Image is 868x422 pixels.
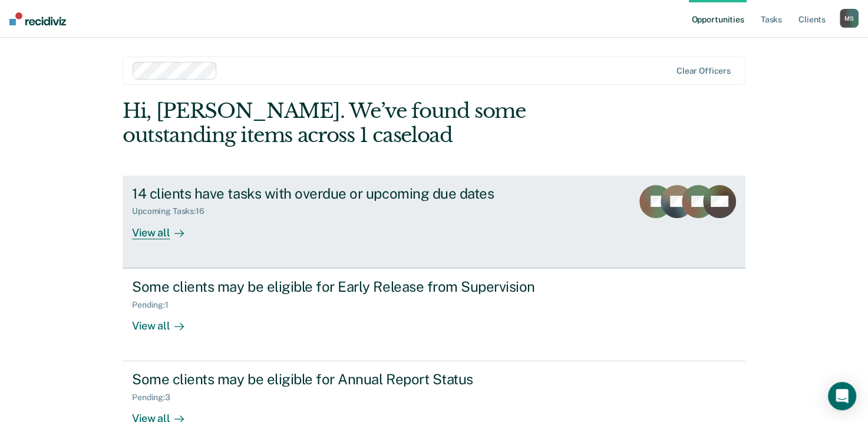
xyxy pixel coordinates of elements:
[123,268,745,361] a: Some clients may be eligible for Early Release from SupervisionPending:1View all
[840,9,859,28] button: MS
[840,9,859,28] div: M S
[132,206,214,216] div: Upcoming Tasks : 16
[132,393,180,403] div: Pending : 3
[132,309,198,332] div: View all
[132,185,546,202] div: 14 clients have tasks with overdue or upcoming due dates
[123,99,621,147] div: Hi, [PERSON_NAME]. We’ve found some outstanding items across 1 caseload
[132,278,546,295] div: Some clients may be eligible for Early Release from Supervision
[828,382,856,410] div: Open Intercom Messenger
[9,12,66,25] img: Recidiviz
[132,300,178,310] div: Pending : 1
[132,216,198,239] div: View all
[132,371,546,388] div: Some clients may be eligible for Annual Report Status
[676,66,731,76] div: Clear officers
[123,176,745,268] a: 14 clients have tasks with overdue or upcoming due datesUpcoming Tasks:16View all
